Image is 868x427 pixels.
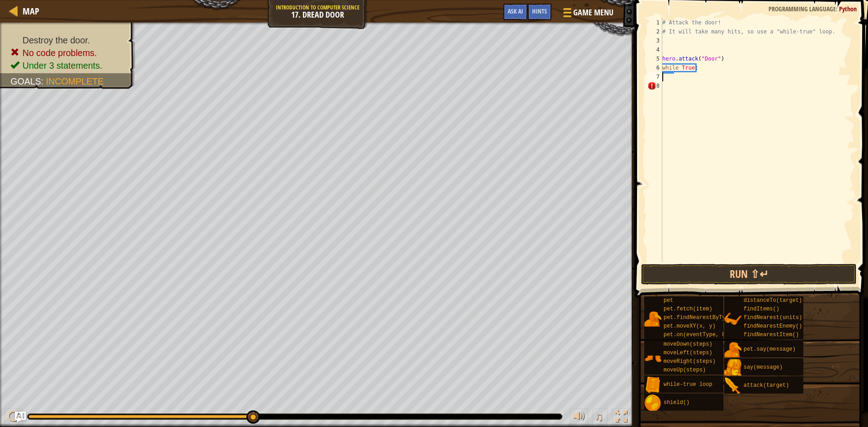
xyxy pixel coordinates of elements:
img: portrait.png [724,377,741,394]
img: portrait.png [724,359,741,376]
span: findNearest(units) [744,314,802,321]
span: Ask AI [508,7,523,15]
span: : [41,76,46,86]
img: portrait.png [724,341,741,358]
button: Ask AI [15,412,26,422]
span: pet.on(eventType, handler) [664,332,748,338]
button: Ask AI [503,4,528,20]
img: portrait.png [644,394,661,412]
span: moveUp(steps) [664,367,706,373]
img: portrait.png [644,376,661,394]
div: 5 [647,54,662,63]
span: while-true loop [664,381,712,388]
span: Python [839,5,857,13]
span: pet [664,297,674,304]
button: Game Menu [556,4,619,25]
span: : [836,5,839,13]
span: pet.moveXY(x, y) [664,323,716,329]
button: Run ⇧↵ [641,264,857,285]
span: moveRight(steps) [664,358,716,365]
div: 7 [647,72,662,81]
div: 3 [647,36,662,45]
div: 6 [647,63,662,72]
span: pet.fetch(item) [664,306,712,312]
img: portrait.png [644,350,661,367]
span: shield() [664,399,690,406]
li: Destroy the door. [10,34,126,47]
span: moveDown(steps) [664,341,712,347]
div: 8 [647,81,662,90]
span: findNearestItem() [744,332,799,338]
button: Adjust volume [570,408,588,427]
span: Game Menu [573,7,613,19]
a: Map [18,5,39,17]
button: Ctrl + P: Play [5,408,23,427]
span: pet.findNearestByType(type) [664,314,751,321]
span: ♫ [594,410,604,423]
div: 2 [647,27,662,36]
span: Hints [532,7,547,15]
button: Toggle fullscreen [612,408,630,427]
span: say(message) [744,364,783,371]
span: Under 3 statements. [23,61,102,70]
div: 1 [647,18,662,27]
button: ♫ [593,408,608,427]
span: Incomplete [46,76,104,86]
img: portrait.png [644,310,661,328]
span: findItems() [744,306,779,312]
div: 4 [647,45,662,54]
img: portrait.png [724,310,741,328]
span: Map [23,5,39,17]
span: No code problems. [23,48,97,58]
span: Destroy the door. [23,35,90,45]
span: moveLeft(steps) [664,350,712,356]
span: pet.say(message) [744,346,796,352]
span: distanceTo(target) [744,297,802,304]
span: findNearestEnemy() [744,323,802,329]
span: attack(target) [744,382,789,389]
li: Under 3 statements. [10,59,126,72]
span: Goals [10,76,41,86]
li: No code problems. [10,47,126,59]
span: Programming language [769,5,836,13]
